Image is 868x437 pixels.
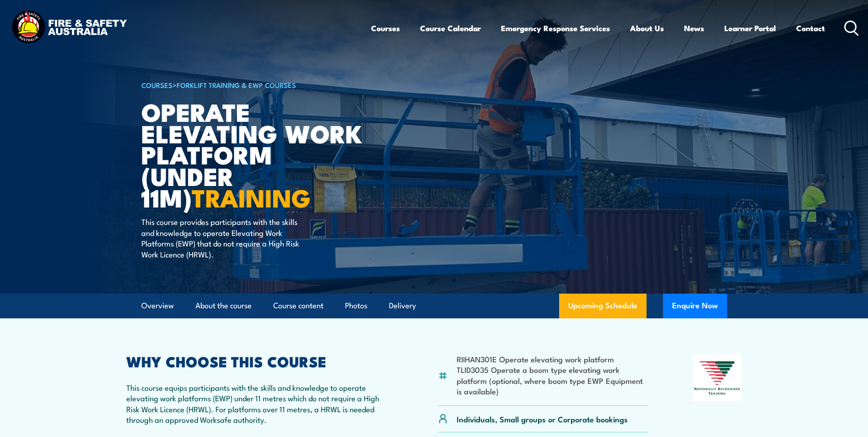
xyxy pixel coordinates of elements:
[141,80,173,90] a: COURSES
[457,414,628,424] p: Individuals, Small groups or Corporate bookings
[630,16,664,40] a: About Us
[559,294,647,318] a: Upcoming Schedule
[724,16,776,40] a: Learner Portal
[141,101,367,208] h1: Operate Elevating Work Platform (under 11m)
[663,294,727,318] button: Enquire Now
[420,16,481,40] a: Course Calendar
[796,16,825,40] a: Contact
[141,294,174,318] a: Overview
[141,79,367,90] h6: >
[195,294,252,318] a: About the course
[141,216,308,259] p: This course provides participants with the skills and knowledge to operate Elevating Work Platfor...
[389,294,416,318] a: Delivery
[457,364,648,396] li: TLID3035 Operate a boom type elevating work platform (optional, where boom type EWP Equipment is ...
[126,382,394,425] p: This course equips participants with the skills and knowledge to operate elevating work platforms...
[192,178,311,216] strong: TRAINING
[501,16,610,40] a: Emergency Response Services
[126,355,394,367] h2: WHY CHOOSE THIS COURSE
[177,80,296,90] a: Forklift Training & EWP Courses
[457,354,648,364] li: RIIHAN301E Operate elevating work platform
[345,294,367,318] a: Photos
[371,16,400,40] a: Courses
[273,294,323,318] a: Course content
[693,355,742,401] img: Nationally Recognised Training logo.
[684,16,704,40] a: News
